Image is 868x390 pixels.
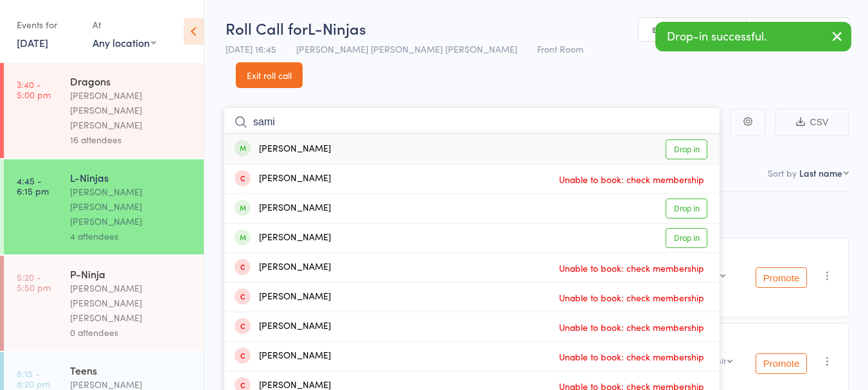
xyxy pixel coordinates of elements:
button: Promote [756,267,807,288]
time: 4:45 - 6:15 pm [17,175,49,196]
div: [PERSON_NAME] [235,231,331,245]
div: Last name [799,166,842,179]
div: 0 attendees [70,325,193,340]
div: Teens [70,363,193,377]
div: L-Ninjas [70,170,193,184]
a: Drop in [666,199,707,218]
div: Events for [17,14,80,35]
div: [PERSON_NAME] [235,172,331,186]
a: Exit roll call [236,62,303,88]
a: 4:45 -6:15 pmL-Ninjas[PERSON_NAME] [PERSON_NAME] [PERSON_NAME]4 attendees [4,159,204,254]
div: [PERSON_NAME] [PERSON_NAME] [PERSON_NAME] [70,281,193,325]
span: Unable to book: check membership [556,170,707,189]
div: 4 attendees [70,229,193,244]
span: Unable to book: check membership [556,258,707,278]
div: [PERSON_NAME] [235,319,331,334]
span: [PERSON_NAME] [PERSON_NAME] [PERSON_NAME] [296,42,517,55]
div: [PERSON_NAME] [235,142,331,157]
span: Roll Call for [226,17,308,39]
div: Drop-in successful. [655,22,851,51]
div: Any location [93,35,156,49]
button: CSV [775,109,849,136]
div: [PERSON_NAME] [PERSON_NAME] [PERSON_NAME] [70,184,193,229]
span: L-Ninjas [308,17,366,39]
a: Drop in [666,139,707,159]
time: 3:40 - 5:00 pm [17,79,51,100]
div: [PERSON_NAME] [235,201,331,216]
time: 5:20 - 5:50 pm [17,272,51,292]
input: Search by name [224,107,720,137]
div: [PERSON_NAME] [235,290,331,305]
a: 5:20 -5:50 pmP-Ninja[PERSON_NAME] [PERSON_NAME] [PERSON_NAME]0 attendees [4,256,204,351]
div: At [93,14,156,35]
span: Unable to book: check membership [556,317,707,337]
span: Front Room [537,42,583,55]
div: Orange Belt [682,357,726,365]
div: 16 attendees [70,132,193,147]
div: Dragons [70,74,193,88]
div: P-Ninja [70,267,193,281]
a: 3:40 -5:00 pmDragons[PERSON_NAME] [PERSON_NAME] [PERSON_NAME]16 attendees [4,63,204,158]
time: 6:15 - 8:20 pm [17,368,50,389]
a: [DATE] [17,35,48,49]
span: [DATE] 16:45 [226,42,276,55]
button: Promote [756,353,807,374]
span: Unable to book: check membership [556,347,707,366]
div: [PERSON_NAME] [PERSON_NAME] [PERSON_NAME] [70,88,193,132]
label: Sort by [768,166,797,179]
div: [PERSON_NAME] [235,260,331,275]
a: Drop in [666,228,707,248]
span: Unable to book: check membership [556,288,707,307]
div: [PERSON_NAME] [235,349,331,364]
